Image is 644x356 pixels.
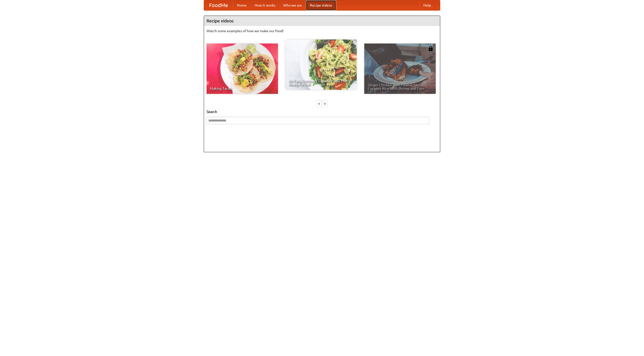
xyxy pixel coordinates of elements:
div: « [317,100,321,107]
h4: Recipe videos [204,16,440,26]
a: Help [419,0,435,10]
h5: Search [207,109,437,114]
div: » [323,100,327,107]
img: 483408.png [428,46,433,51]
a: Making Tacos [207,44,278,94]
span: Making Tacos [210,87,274,90]
a: Home [233,0,251,10]
a: An Easy, Summery Tomato Pasta That's Ready for Fall [285,39,357,90]
p: Watch some examples of how we make our food! [207,28,437,33]
span: An Easy, Summery Tomato Pasta That's Ready for Fall [289,79,353,86]
a: How it works [251,0,279,10]
a: Recipe videos [306,0,336,10]
a: FoodMe [204,0,233,10]
a: Who we are [279,0,306,10]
